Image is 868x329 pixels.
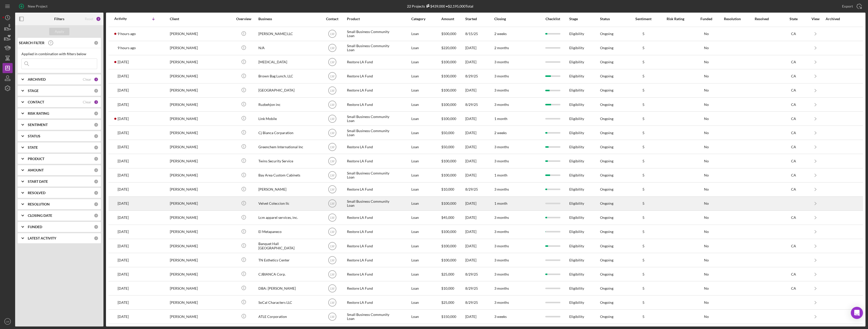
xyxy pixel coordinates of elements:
time: 3 months [494,187,509,191]
div: CA [783,145,804,149]
div: Loan [411,55,435,69]
div: Loan [411,154,435,168]
div: Ongoing [600,131,613,135]
div: 8/15/25 [465,27,488,41]
div: Eligibility [569,169,593,182]
div: Velvet Coleccion llc [258,197,309,210]
div: [PERSON_NAME] [170,169,220,182]
time: 2 weeks [494,131,507,135]
div: Clear [83,77,91,81]
div: Started [465,17,488,21]
div: CA [783,187,804,191]
div: No [695,258,718,262]
div: Loan [411,112,435,125]
button: New Project [15,1,52,11]
div: Eligibility [569,183,593,196]
div: [DATE] [465,197,488,210]
text: LW [330,131,335,135]
div: New Project [28,1,47,11]
div: Ongoing [600,244,613,248]
b: RESOLVED [28,191,45,195]
div: Loan [411,70,435,83]
time: 2025-09-15 07:17 [118,32,136,36]
time: 2025-09-03 20:34 [118,230,129,234]
div: Small Business Community Loan [347,27,397,41]
time: 2025-09-11 21:54 [118,131,129,135]
div: CA [783,131,804,135]
text: LW [330,117,335,121]
div: CA [783,74,804,78]
text: LW [330,174,335,177]
div: [PERSON_NAME] [170,239,220,253]
div: Restore LA Fund [347,98,397,111]
text: LW [330,258,335,262]
div: Clear [83,100,91,104]
div: Twins Security Service [258,154,309,168]
span: $45,000 [441,215,454,220]
div: [PERSON_NAME] [170,197,220,210]
div: Restore LA Fund [347,70,397,83]
div: Small Business Community Loan [347,41,397,55]
div: CA [783,32,804,36]
div: Overview [234,17,253,21]
span: $100,000 [441,229,456,234]
div: Applied in combination with filters below [21,52,97,56]
span: $100,000 [441,102,456,107]
span: $50,000 [441,145,454,149]
span: $100,000 [441,159,456,163]
b: SENTIMENT [28,123,48,127]
div: Archived [826,17,851,21]
text: LW [330,244,335,248]
div: Brown Bag Lunch, LLC [258,70,309,83]
div: Eligibility [569,197,593,210]
div: Eligibility [569,112,593,125]
span: $50,000 [441,131,454,135]
b: AMOUNT [28,168,44,172]
div: 5 [631,187,656,191]
div: Eligibility [569,41,593,55]
time: 3 months [494,159,509,163]
div: [PERSON_NAME] [258,183,309,196]
div: CA [783,117,804,121]
div: Business [258,17,309,21]
div: [PERSON_NAME] [170,41,220,55]
time: 3 months [494,229,509,234]
div: 5 [631,216,656,220]
div: 5 [631,117,656,121]
div: State [783,17,804,21]
div: Eligibility [569,225,593,238]
div: Contact [323,17,342,21]
div: 1 [94,77,98,82]
div: 0 [94,236,98,241]
span: $100,000 [441,60,456,64]
b: STATE [28,145,38,149]
text: LW [330,160,335,163]
div: Cj Bianca Corparation [258,126,309,139]
div: [DATE] [465,140,488,154]
div: No [695,46,718,50]
div: [DATE] [465,253,488,267]
div: 0 [94,191,98,195]
time: 3 months [494,102,509,107]
div: Resolved [755,17,777,21]
div: CA [783,103,804,107]
div: Banquet Hall [GEOGRAPHIC_DATA] [258,239,309,253]
div: 8/29/25 [465,70,488,83]
div: [MEDICAL_DATA] [258,55,309,69]
div: Risk Rating [663,17,688,21]
div: No [695,230,718,234]
div: TN Esthetics Center [258,253,309,267]
div: Ongoing [600,88,613,92]
div: Small Business Community Loan [347,197,397,210]
time: 2025-09-12 07:01 [118,117,129,121]
div: [PERSON_NAME] [170,140,220,154]
div: Lcm apparel services, inc. [258,211,309,224]
span: $10,000 [441,187,454,191]
div: [DATE] [465,126,488,139]
div: Ongoing [600,159,613,163]
time: 2025-09-15 07:00 [118,46,136,50]
text: LW [330,75,335,78]
div: No [695,173,718,177]
div: Export [842,1,853,11]
b: SEARCH FILTER [19,41,44,45]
